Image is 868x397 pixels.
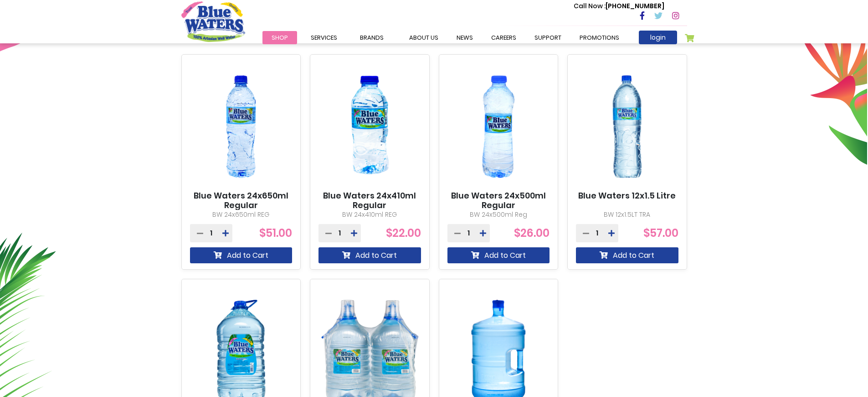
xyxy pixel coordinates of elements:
button: Add to Cart [190,247,293,263]
img: Blue Waters 24x650ml Regular [190,63,293,191]
span: $57.00 [643,225,678,240]
p: BW 24x500ml Reg [447,210,550,219]
p: BW 12x1.5LT TRA [576,210,678,219]
a: Blue Waters 24x650ml Regular [190,191,293,210]
img: Blue Waters 12x1.5 Litre [576,63,678,191]
p: BW 24x650ml REG [190,210,293,219]
span: Services [311,33,337,42]
a: login [639,31,677,44]
p: [PHONE_NUMBER] [574,1,664,11]
button: Add to Cart [318,247,421,263]
button: Add to Cart [576,247,678,263]
a: support [525,31,570,44]
span: $51.00 [259,225,292,240]
a: Blue Waters 24x500ml Regular [447,191,550,210]
a: careers [482,31,525,44]
span: $22.00 [386,225,421,240]
img: Blue Waters 24x500ml Regular [447,63,550,191]
a: Promotions [570,31,628,44]
button: Add to Cart [447,247,550,263]
a: store logo [181,1,245,42]
a: Blue Waters 24x410ml Regular [318,191,421,210]
span: Brands [360,33,384,42]
a: News [447,31,482,44]
p: BW 24x410ml REG [318,210,421,219]
img: Blue Waters 24x410ml Regular [318,63,421,191]
span: $26.00 [514,225,550,240]
a: about us [400,31,447,44]
span: Call Now : [574,1,606,10]
a: Blue Waters 12x1.5 Litre [578,191,676,201]
span: Shop [272,33,288,42]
